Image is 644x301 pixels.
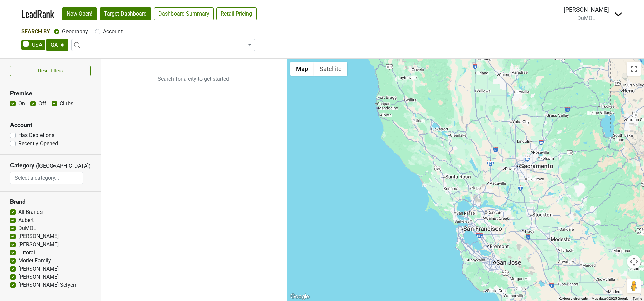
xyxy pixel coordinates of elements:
[633,297,642,300] a: Terms (opens in new tab)
[18,249,35,257] label: Littorai
[18,281,78,289] label: [PERSON_NAME] Selyem
[18,216,34,224] label: Aubert
[60,100,73,108] label: Clubs
[627,62,641,76] button: Toggle fullscreen view
[18,257,51,265] label: Morlet Family
[564,5,609,14] div: [PERSON_NAME]
[10,90,91,97] h3: Premise
[627,279,641,293] button: Drag Pegman onto the map to open Street View
[559,296,588,301] button: Keyboard shortcuts
[216,7,257,20] a: Retail Pricing
[289,292,311,301] img: Google
[103,28,123,36] label: Account
[627,255,641,269] button: Map camera controls
[290,62,314,76] button: Show street map
[18,131,54,140] label: Has Depletions
[10,162,34,169] h3: Category
[289,292,311,301] a: Open this area in Google Maps (opens a new window)
[21,28,50,35] span: Search By
[592,297,628,300] span: Map data ©2025 Google
[22,7,54,21] a: LeadRank
[18,232,59,241] label: [PERSON_NAME]
[10,66,91,76] button: Reset filters
[62,28,88,36] label: Geography
[51,163,56,169] span: ▼
[18,241,59,249] label: [PERSON_NAME]
[10,172,83,184] input: Select a category...
[36,162,50,172] span: ([GEOGRAPHIC_DATA])
[577,15,595,21] span: DuMOL
[154,7,214,20] a: Dashboard Summary
[314,62,347,76] button: Show satellite imagery
[18,208,43,216] label: All Brands
[38,100,46,108] label: Off
[101,59,287,99] p: Search for a city to get started.
[18,140,58,148] label: Recently Opened
[18,224,36,232] label: DuMOL
[62,7,97,20] a: Now Open!
[10,198,91,205] h3: Brand
[100,7,151,20] a: Target Dashboard
[18,265,59,273] label: [PERSON_NAME]
[614,10,622,18] img: Dropdown Menu
[10,122,91,129] h3: Account
[18,273,59,281] label: [PERSON_NAME]
[18,100,25,108] label: On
